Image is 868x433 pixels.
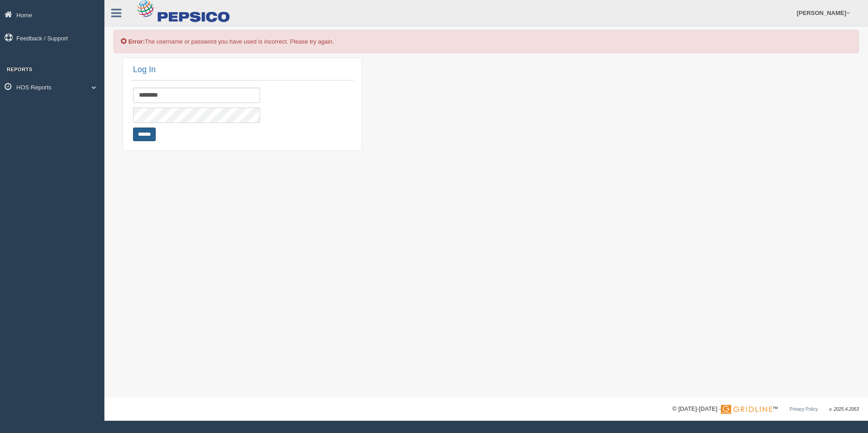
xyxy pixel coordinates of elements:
span: v. 2025.4.2063 [829,407,859,412]
div: © [DATE]-[DATE] - ™ [672,404,859,414]
a: Privacy Policy [789,407,818,412]
b: Error: [128,38,145,45]
div: The username or password you have used is incorrect. Please try again. [113,30,859,53]
h2: Log In [133,65,156,74]
img: Gridline [721,405,772,414]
